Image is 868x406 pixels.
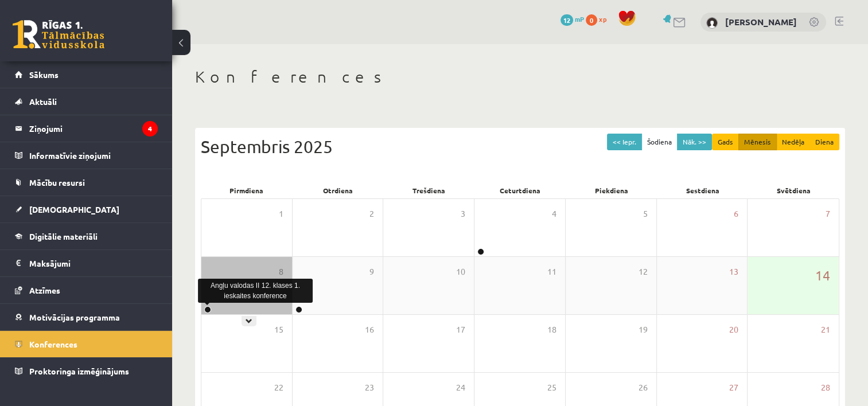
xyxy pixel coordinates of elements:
[599,14,606,24] span: xp
[142,121,158,136] i: 4
[29,115,158,142] legend: Ziņojumi
[641,134,678,150] button: Šodiena
[29,366,129,376] span: Proktoringa izmēģinājums
[639,266,648,278] span: 12
[821,381,830,394] span: 28
[547,266,556,278] span: 11
[566,182,657,198] div: Piekdiena
[809,134,839,150] button: Diena
[560,14,573,26] span: 12
[195,67,845,87] h1: Konferences
[586,14,612,24] a: 0 xp
[738,134,777,150] button: Mēnesis
[369,266,374,278] span: 9
[725,16,797,28] a: [PERSON_NAME]
[369,208,374,220] span: 2
[815,266,830,285] span: 14
[15,169,158,196] a: Mācību resursi
[29,250,158,276] legend: Maksājumi
[456,323,465,336] span: 17
[706,17,718,29] img: Viktorija Raciņa
[15,331,158,357] a: Konferences
[29,231,98,241] span: Digitālie materiāli
[639,323,648,336] span: 19
[821,323,830,336] span: 21
[15,358,158,384] a: Proktoringa izmēģinājums
[547,323,556,336] span: 18
[15,142,158,169] a: Informatīvie ziņojumi
[201,182,292,198] div: Pirmdiena
[292,182,383,198] div: Otrdiena
[552,208,556,220] span: 4
[365,381,374,394] span: 23
[734,208,738,220] span: 6
[279,266,283,278] span: 8
[365,323,374,336] span: 16
[15,223,158,249] a: Digitālie materiāli
[712,134,739,150] button: Gads
[29,142,158,169] legend: Informatīvie ziņojumi
[29,177,85,188] span: Mācību resursi
[29,339,77,349] span: Konferences
[279,208,283,220] span: 1
[29,285,60,295] span: Atzīmes
[639,381,648,394] span: 26
[201,134,839,159] div: Septembris 2025
[15,250,158,276] a: Maksājumi
[474,182,566,198] div: Ceturtdiena
[15,304,158,330] a: Motivācijas programma
[729,266,738,278] span: 13
[274,323,283,336] span: 15
[15,88,158,115] a: Aktuāli
[575,14,584,24] span: mP
[15,196,158,222] a: [DEMOGRAPHIC_DATA]
[776,134,810,150] button: Nedēļa
[729,381,738,394] span: 27
[826,208,830,220] span: 7
[729,323,738,336] span: 20
[15,115,158,142] a: Ziņojumi4
[29,69,59,80] span: Sākums
[456,266,465,278] span: 10
[607,134,642,150] button: << Iepr.
[748,182,839,198] div: Svētdiena
[13,20,104,49] a: Rīgas 1. Tālmācības vidusskola
[29,204,119,214] span: [DEMOGRAPHIC_DATA]
[198,279,313,303] div: Angļu valodas II 12. klases 1. ieskaites konference
[643,208,648,220] span: 5
[15,277,158,303] a: Atzīmes
[461,208,465,220] span: 3
[274,381,283,394] span: 22
[383,182,474,198] div: Trešdiena
[29,96,57,107] span: Aktuāli
[547,381,556,394] span: 25
[657,182,748,198] div: Sestdiena
[586,14,597,26] span: 0
[29,312,120,322] span: Motivācijas programma
[456,381,465,394] span: 24
[560,14,584,24] a: 12 mP
[677,134,712,150] button: Nāk. >>
[15,61,158,88] a: Sākums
